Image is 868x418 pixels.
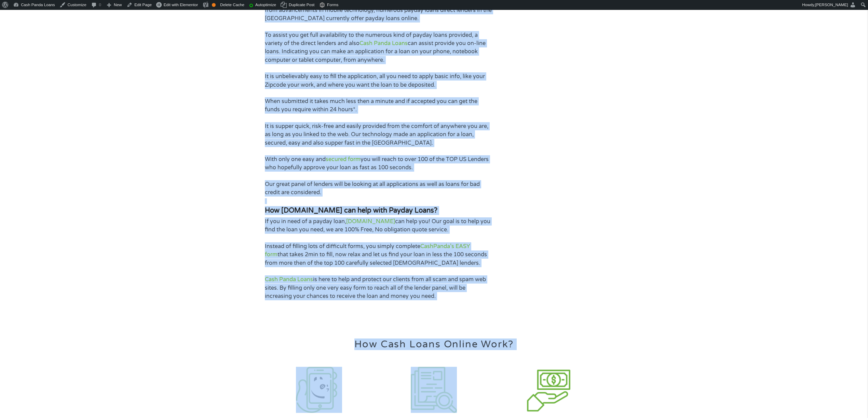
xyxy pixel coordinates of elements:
[212,3,216,7] div: OK
[265,97,492,114] p: When submitted it takes much less then a minute and if accepted you can get the funds you require...
[265,275,492,300] p: is here to help and protect our clients from all scam and spam web sites. By filling only one ver...
[265,72,492,89] p: It is unbelievably easy to fill the application, all you need to apply basic info, like your Zipc...
[326,156,361,163] a: secured form
[815,2,848,7] span: [PERSON_NAME]
[265,276,313,283] a: Cash Panda Loans
[265,206,492,215] h4: How [DOMAIN_NAME] can help with Payday Loans?
[265,180,492,197] p: Our great panel of lenders will be looking at all applications as well as loans for bad credit ar...
[265,122,492,147] p: It is supper quick, risk-free and easily provided from the comfort of anywhere you are, as long a...
[346,218,395,225] a: [DOMAIN_NAME]
[262,340,606,349] h2: How Cash Loans Online Work?
[296,367,342,413] img: smartphone Panda payday loan
[265,31,492,64] p: To assist you get full availability to the numerous kind of payday loans provided, a variety of t...
[526,367,572,413] img: applying for advance loan
[411,367,457,413] img: Apply for an Installment loan
[360,40,408,47] a: Cash Panda Loans
[265,242,492,267] p: Instead of filling lots of difficult forms, you simply complete that takes 2min to fill, now rela...
[265,217,492,234] p: If you in need of a payday loan, can help you! Our goal is to help you find the loan you need, we...
[265,155,492,172] p: With only one easy and you will reach to over 100 of the TOP US Lenders who hopefully approve you...
[164,2,198,7] span: Edit with Elementor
